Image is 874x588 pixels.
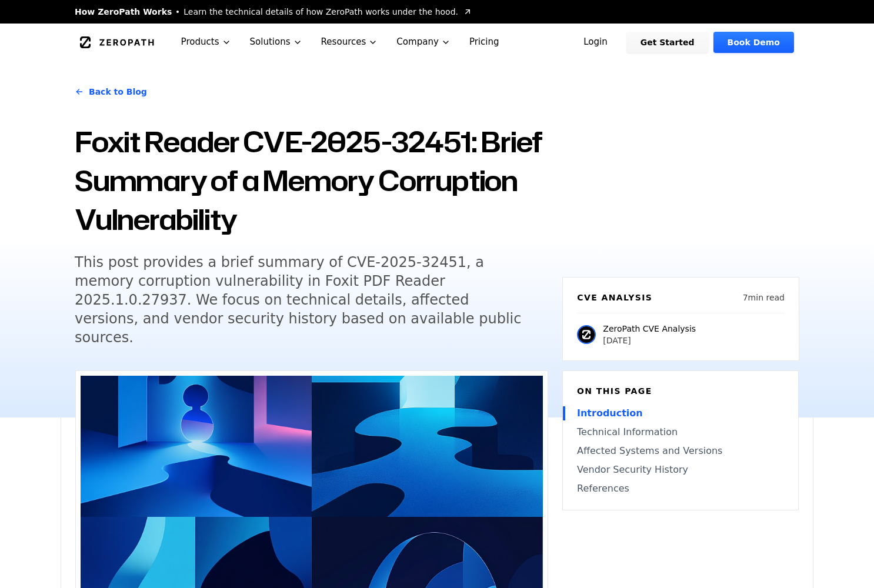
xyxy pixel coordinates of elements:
[312,24,388,61] button: Resources
[184,6,458,18] span: Learn the technical details of how ZeroPath works under the hood.
[577,444,784,458] a: Affected Systems and Versions
[387,24,460,61] button: Company
[577,292,652,303] h6: CVE Analysis
[577,385,784,397] h6: On this page
[569,32,622,53] a: Login
[75,253,526,347] h5: This post provides a brief summary of CVE-2025-32451, a memory corruption vulnerability in Foxit ...
[577,482,784,496] a: References
[743,292,785,303] p: 7 min read
[172,24,241,61] button: Products
[241,24,312,61] button: Solutions
[75,6,172,18] span: How ZeroPath Works
[577,325,596,344] img: ZeroPath CVE Analysis
[603,323,696,335] p: ZeroPath CVE Analysis
[626,32,709,53] a: Get Started
[577,425,784,439] a: Technical Information
[577,463,784,477] a: Vendor Security History
[603,335,696,346] p: [DATE]
[75,122,548,239] h1: Foxit Reader CVE-2025-32451: Brief Summary of a Memory Corruption Vulnerability
[75,6,472,18] a: How ZeroPath WorksLearn the technical details of how ZeroPath works under the hood.
[577,406,784,420] a: Introduction
[460,24,509,61] a: Pricing
[713,32,794,53] a: Book Demo
[75,75,147,108] a: Back to Blog
[61,24,813,61] nav: Global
